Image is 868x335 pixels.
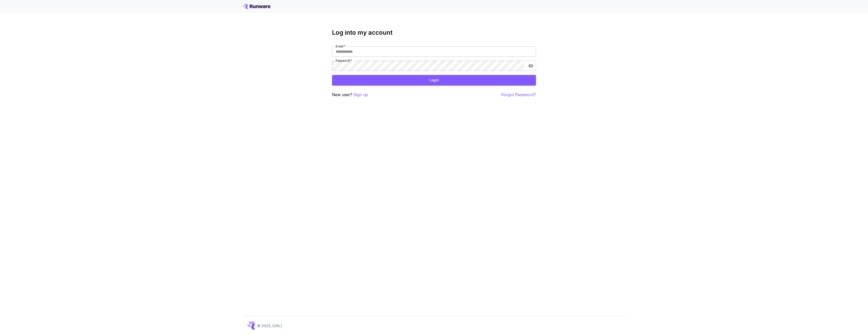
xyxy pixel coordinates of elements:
label: Password [336,58,352,63]
button: Sign up [353,92,368,98]
button: toggle password visibility [526,61,535,70]
button: Forgot Password? [501,92,536,98]
label: Email [336,44,346,48]
p: © 2025, [URL] [257,323,282,328]
h3: Log into my account [332,29,536,36]
p: New user? [332,92,368,98]
button: Login [332,75,536,85]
